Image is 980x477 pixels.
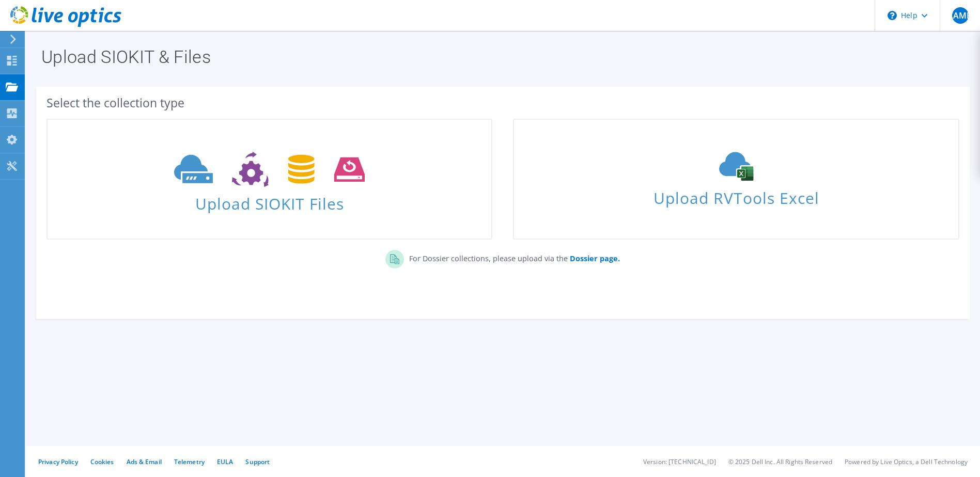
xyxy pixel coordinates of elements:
a: Ads & Email [127,457,162,466]
li: Version: [TECHNICAL_ID] [643,457,716,466]
span: Upload SIOKIT Files [48,189,491,212]
a: Dossier page. [568,253,620,263]
span: CAMB [952,7,969,24]
a: Upload SIOKIT Files [46,119,492,240]
h1: Upload SIOKIT & Files [41,48,959,66]
li: © 2025 Dell Inc. All Rights Reserved [728,457,832,466]
a: Privacy Policy [38,457,78,466]
a: EULA [217,457,233,466]
p: For Dossier collections, please upload via the [404,250,620,264]
a: Cookies [90,457,114,466]
a: Support [245,457,270,466]
li: Powered by Live Optics, a Dell Technology [845,457,968,466]
span: Upload RVTools Excel [514,184,958,206]
a: Telemetry [174,457,205,466]
svg: \n [888,11,897,20]
b: Dossier page. [570,253,620,263]
div: Select the collection type [46,97,959,108]
a: Upload RVTools Excel [513,119,959,240]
